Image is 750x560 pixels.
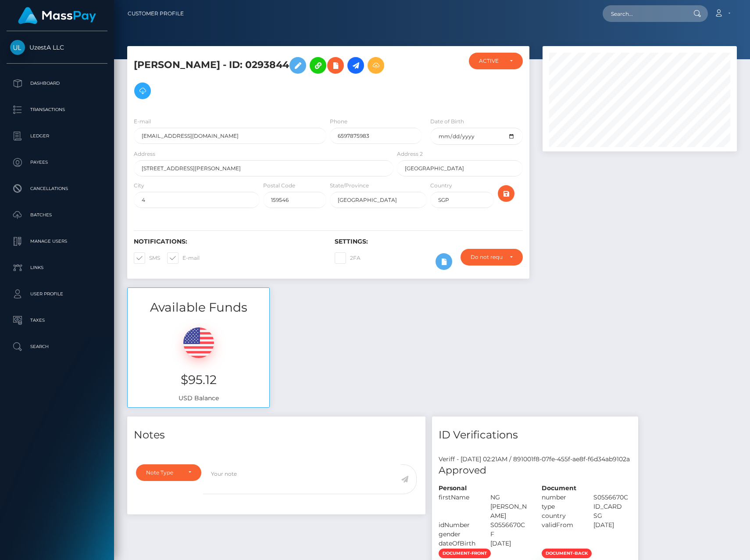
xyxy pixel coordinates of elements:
h3: $95.12 [134,371,263,388]
div: dateOfBirth [432,539,484,548]
div: firstName [432,493,484,521]
a: Dashboard [7,72,107,94]
div: idNumber [432,521,484,530]
label: City [134,182,144,190]
span: document-front [439,549,491,558]
a: Ledger [7,125,107,147]
button: ACTIVE [469,53,523,69]
p: Dashboard [10,77,104,90]
input: Search... [603,5,685,22]
h5: Approved [439,464,632,477]
a: Payees [7,151,107,173]
a: User Profile [7,283,107,305]
label: Postal Code [263,182,295,190]
h6: Settings: [335,238,522,245]
label: E-mail [134,118,151,126]
p: User Profile [10,287,104,301]
div: number [535,493,587,502]
label: E-mail [167,252,200,264]
label: Address 2 [397,150,423,158]
h3: Available Funds [128,299,269,316]
button: Note Type [136,464,201,481]
a: Transactions [7,99,107,121]
div: [DATE] [484,539,536,548]
div: Do not require [471,254,503,261]
a: Search [7,336,107,358]
p: Taxes [10,314,104,327]
a: Batches [7,204,107,226]
a: Manage Users [7,230,107,252]
div: validFrom [535,521,587,530]
img: UzestA LLC [10,40,25,55]
div: S0556670C [484,521,536,530]
label: Phone [330,118,347,126]
a: Links [7,257,107,279]
p: Transactions [10,103,104,116]
span: document-back [542,549,592,558]
div: Veriff - [DATE] 02:21AM / 891001f8-07fe-455f-ae8f-f6d34ab9102a [432,455,638,464]
div: S0556670C [587,493,639,502]
div: NG [PERSON_NAME] [484,493,536,521]
h4: Notes [134,427,419,443]
p: Batches [10,208,104,222]
button: Do not require [461,249,523,266]
div: SG [587,511,639,521]
div: Note Type [146,469,181,476]
h4: ID Verifications [439,427,632,443]
a: Cancellations [7,178,107,200]
div: F [484,530,536,539]
div: gender [432,530,484,539]
p: Ledger [10,129,104,143]
p: Cancellations [10,182,104,195]
label: State/Province [330,182,369,190]
a: Taxes [7,309,107,331]
div: ID_CARD [587,502,639,511]
strong: Personal [439,484,467,492]
a: Initiate Payout [347,57,364,74]
label: Country [430,182,452,190]
strong: Document [542,484,576,492]
span: UzestA LLC [7,43,107,51]
div: type [535,502,587,511]
label: 2FA [335,252,361,264]
label: Date of Birth [430,118,464,126]
div: [DATE] [587,521,639,530]
h5: [PERSON_NAME] - ID: 0293844 [134,53,389,104]
p: Links [10,261,104,274]
a: Customer Profile [128,4,184,23]
h6: Notifications: [134,238,321,245]
p: Search [10,340,104,353]
div: ACTIVE [479,57,503,65]
label: SMS [134,252,160,264]
p: Payees [10,156,104,169]
label: Address [134,150,155,158]
p: Manage Users [10,235,104,248]
img: USD.png [183,327,214,358]
div: USD Balance [128,316,269,407]
img: MassPay Logo [18,7,96,24]
div: country [535,511,587,521]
